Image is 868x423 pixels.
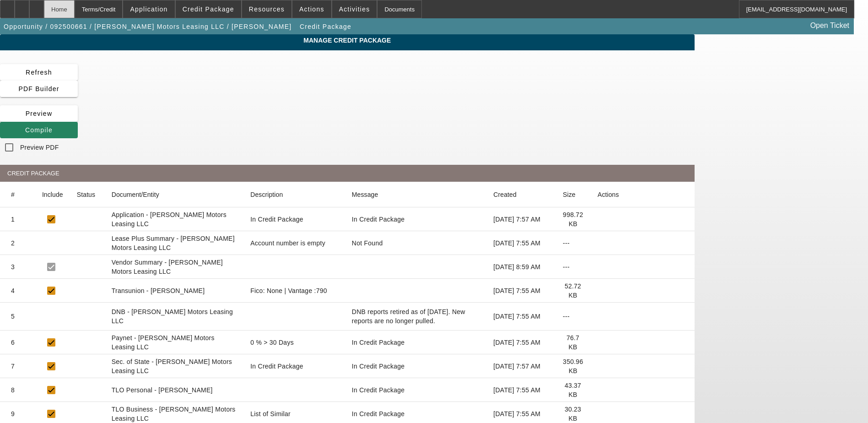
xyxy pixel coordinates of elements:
mat-cell: Vendor Summary - [PERSON_NAME] Motors Leasing LLC [104,255,243,279]
span: Refresh [26,69,52,76]
mat-cell: 998.72 KB [555,207,590,231]
mat-cell: [DATE] 7:55 AM [486,378,555,402]
mat-header-cell: Include [35,182,70,207]
span: Compile [25,126,53,134]
button: Actions [292,0,331,18]
mat-cell: TLO Personal - [PERSON_NAME] [104,378,243,402]
mat-cell: null [243,255,347,279]
mat-cell: Lease Plus Summary - [PERSON_NAME] Motors Leasing LLC [104,231,243,255]
mat-cell: Sec. of State - [PERSON_NAME] Motors Leasing LLC [104,354,243,378]
mat-cell: --- [555,255,590,279]
label: Preview PDF [18,143,59,152]
mat-cell: Account number is empty [243,231,347,255]
span: Resources [249,5,285,13]
mat-header-cell: Status [70,182,104,207]
mat-cell: 0 % > 30 Days [243,331,347,354]
mat-cell: 52.72 KB [555,279,590,303]
span: Preview [26,110,53,117]
mat-header-cell: Size [555,182,590,207]
button: Application [123,0,174,18]
mat-cell: [DATE] 7:55 AM [486,303,555,331]
mat-cell: DNB reports retired as of June 26, 2025. New reports are no longer pulled. [347,303,486,331]
mat-cell: In Credit Package [243,354,347,378]
mat-cell: In Credit Package [243,207,347,231]
mat-cell: Paynet - [PERSON_NAME] Motors Leasing LLC [104,331,243,354]
mat-cell: Not Found [347,231,486,255]
mat-cell: In Credit Package [347,207,486,231]
mat-cell: 76.7 KB [555,331,590,354]
span: Credit Package [300,23,351,30]
mat-cell: [DATE] 7:57 AM [486,207,555,231]
mat-cell: null [347,255,486,279]
span: Credit Package [183,5,234,13]
mat-header-cell: Description [243,182,347,207]
span: Activities [339,5,370,13]
span: Opportunity / 092500661 / [PERSON_NAME] Motors Leasing LLC / [PERSON_NAME] [4,23,291,30]
mat-cell: [DATE] 7:55 AM [486,331,555,354]
button: Activities [332,0,377,18]
button: Credit Package [176,0,241,18]
mat-cell: --- [555,303,590,331]
mat-cell: Transunion - [PERSON_NAME] [104,279,243,303]
mat-cell: In Credit Package [347,354,486,378]
mat-cell: DNB - [PERSON_NAME] Motors Leasing LLC [104,303,243,331]
a: Open Ticket [807,18,853,33]
span: PDF Builder [18,85,59,92]
mat-header-cell: Message [347,182,486,207]
button: Credit Package [297,18,354,35]
mat-header-cell: Created [486,182,555,207]
mat-cell: Application - [PERSON_NAME] Motors Leasing LLC [104,207,243,231]
mat-cell: Fico: None | Vantage :790 [243,279,347,303]
mat-cell: 350.96 KB [555,354,590,378]
mat-header-cell: Document/Entity [104,182,243,207]
mat-cell: In Credit Package [347,331,486,354]
mat-cell: [DATE] 8:59 AM [486,255,555,279]
mat-cell: [DATE] 7:55 AM [486,279,555,303]
button: Resources [242,0,291,18]
span: Manage Credit Package [7,37,688,44]
mat-cell: [DATE] 7:55 AM [486,231,555,255]
mat-cell: [DATE] 7:57 AM [486,354,555,378]
span: Application [130,5,167,13]
mat-cell: 43.37 KB [555,378,590,402]
span: Actions [299,5,324,13]
mat-header-cell: Actions [590,182,695,207]
mat-cell: In Credit Package [347,378,486,402]
mat-cell: --- [555,231,590,255]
